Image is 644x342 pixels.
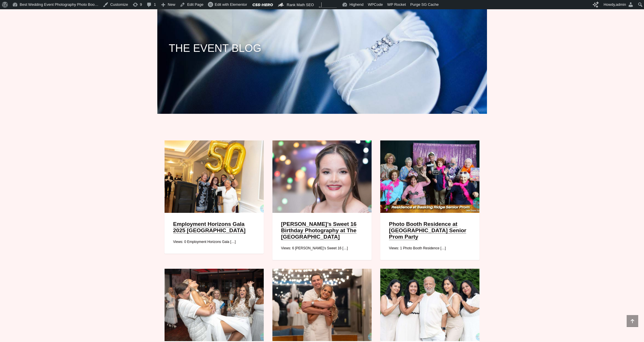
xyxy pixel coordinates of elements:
[215,2,247,7] span: Edit with Elementor
[173,239,255,245] div: Views: 0 Employment Horizons Gala […]
[173,221,246,234] a: Employment Horizons Gala 2025 [GEOGRAPHIC_DATA]
[287,3,314,7] span: Rank Math SEO
[321,2,322,8] span: 4 post views
[281,245,363,251] div: Views: 6 [PERSON_NAME]’s Sweet 16 […]
[389,245,471,251] div: Views: 1 Photo Booth Residence […]
[157,34,487,52] div: THE EVENT BLOG
[281,221,357,240] a: [PERSON_NAME]’s Sweet 16 Birthday Photography at The [GEOGRAPHIC_DATA]
[389,221,466,240] a: Photo Booth Residence at [GEOGRAPHIC_DATA] Senior Prom Party
[616,2,626,7] span: admin
[319,7,319,8] span: 1 post view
